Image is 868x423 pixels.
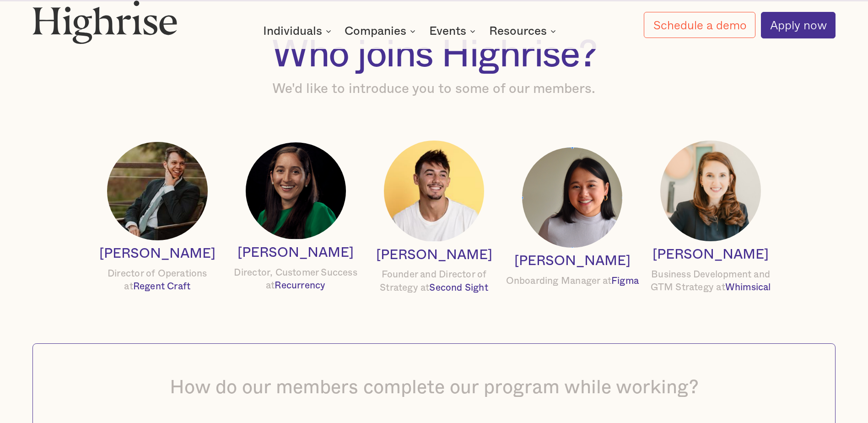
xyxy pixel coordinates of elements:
[489,26,547,37] div: Resources
[644,12,755,38] a: Schedule a demo
[133,282,191,291] span: Regent Craft
[376,247,492,263] div: [PERSON_NAME]
[91,267,224,293] div: Director of Operations at
[761,12,836,38] a: Apply now
[367,268,500,294] div: Founder and Director of Strategy at
[506,275,639,287] div: Onboarding Manager at
[644,268,777,294] div: Business Development and GTM Strategy at
[263,26,334,37] div: Individuals
[237,245,354,261] div: [PERSON_NAME]
[345,26,406,37] div: Companies
[272,81,595,97] div: We'd like to introduce you to some of our members.
[271,34,597,76] h1: Who joins Highrise?
[429,26,478,37] div: Events
[489,26,559,37] div: Resources
[99,246,216,262] div: [PERSON_NAME]
[725,282,771,292] span: Whimsical
[652,247,769,263] div: [PERSON_NAME]
[429,26,466,37] div: Events
[514,253,631,269] div: [PERSON_NAME]
[275,281,325,290] span: Recurrency
[429,283,488,293] span: Second Sight
[263,26,322,37] div: Individuals
[345,26,418,37] div: Companies
[611,276,639,286] span: Figma
[229,266,362,292] div: Director, Customer Success at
